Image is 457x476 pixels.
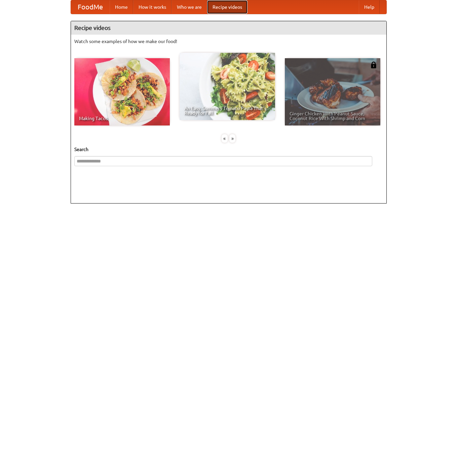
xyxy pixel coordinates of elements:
p: Watch some examples of how we make our food! [74,38,383,45]
a: Help [359,0,380,14]
div: « [222,134,228,143]
img: 483408.png [370,62,377,68]
span: Making Tacos [79,116,165,121]
a: Who we are [172,0,207,14]
a: FoodMe [71,0,110,14]
a: Recipe videos [207,0,247,14]
a: How it works [133,0,172,14]
h5: Search [74,146,383,153]
a: Home [110,0,133,14]
a: Making Tacos [74,58,170,125]
div: » [229,134,235,143]
a: An Easy, Summery Tomato Pasta That's Ready for Fall [180,53,275,120]
h4: Recipe videos [71,21,386,35]
span: An Easy, Summery Tomato Pasta That's Ready for Fall [184,106,270,115]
